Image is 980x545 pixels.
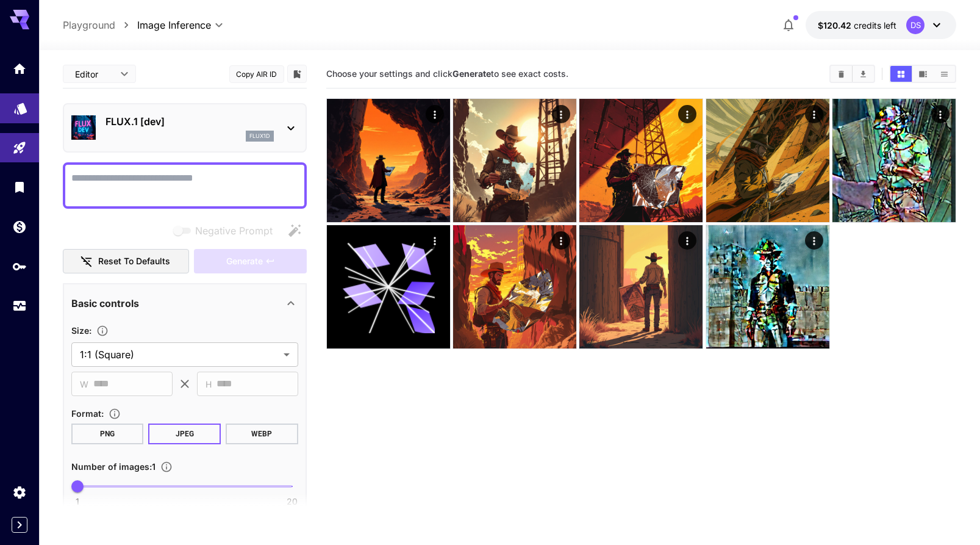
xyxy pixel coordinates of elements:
[63,18,137,32] nav: breadcrumb
[890,66,912,82] button: Show images in grid view
[679,231,697,250] div: Actions
[171,223,282,238] span: Negative prompts are not compatible with the selected model.
[818,19,896,32] div: $120.41855
[12,179,27,195] div: Library
[453,99,576,222] img: Z
[552,231,570,250] div: Actions
[806,11,956,39] button: $120.41855DS
[327,99,450,222] img: 2Q==
[206,377,212,391] span: H
[71,461,156,472] span: Number of images : 1
[426,105,444,123] div: Actions
[853,66,874,82] button: Download All
[854,20,896,31] span: credits left
[71,424,144,444] button: PNG
[829,65,875,83] div: Clear ImagesDownload All
[931,105,950,123] div: Actions
[912,66,934,82] button: Show images in video view
[91,325,113,337] button: Adjust the dimensions of the generated image by specifying its width and height in pixels, or sel...
[13,97,28,112] div: Models
[195,223,273,238] span: Negative Prompt
[12,298,27,314] div: Usage
[12,61,27,76] div: Home
[71,325,91,336] span: Size :
[63,18,115,32] a: Playground
[71,109,298,146] div: FLUX.1 [dev]flux1d
[805,105,823,123] div: Actions
[71,296,139,311] p: Basic controls
[452,68,491,79] b: Generate
[12,219,27,234] div: Wallet
[12,259,27,274] div: API Keys
[934,66,955,82] button: Show images in list view
[426,231,444,250] div: Actions
[106,114,274,129] p: FLUX.1 [dev]
[226,424,298,444] button: WEBP
[80,347,279,362] span: 1:1 (Square)
[805,231,823,250] div: Actions
[12,485,27,500] div: Settings
[80,377,88,391] span: W
[552,105,570,123] div: Actions
[832,99,956,222] img: 2Q==
[148,424,221,444] button: JPEG
[249,132,270,140] p: flux1d
[229,65,284,83] button: Copy AIR ID
[906,16,925,34] div: DS
[75,68,113,81] span: Editor
[706,225,829,348] img: 9k=
[71,289,298,318] div: Basic controls
[818,20,854,31] span: $120.42
[104,408,126,420] button: Choose the file format for the output image.
[579,225,703,348] img: 2Q==
[156,461,177,473] button: Specify how many images to generate in a single request. Each image generation will be charged se...
[579,99,703,222] img: Z
[291,67,302,81] button: Add to library
[63,249,190,274] button: Reset to defaults
[679,105,697,123] div: Actions
[71,408,104,419] span: Format :
[453,225,576,348] img: Z
[12,517,27,533] button: Expand sidebar
[326,68,568,79] span: Choose your settings and click to see exact costs.
[889,65,956,83] div: Show images in grid viewShow images in video viewShow images in list view
[12,140,27,156] div: Playground
[706,99,829,222] img: Z
[137,18,211,32] span: Image Inference
[831,66,852,82] button: Clear Images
